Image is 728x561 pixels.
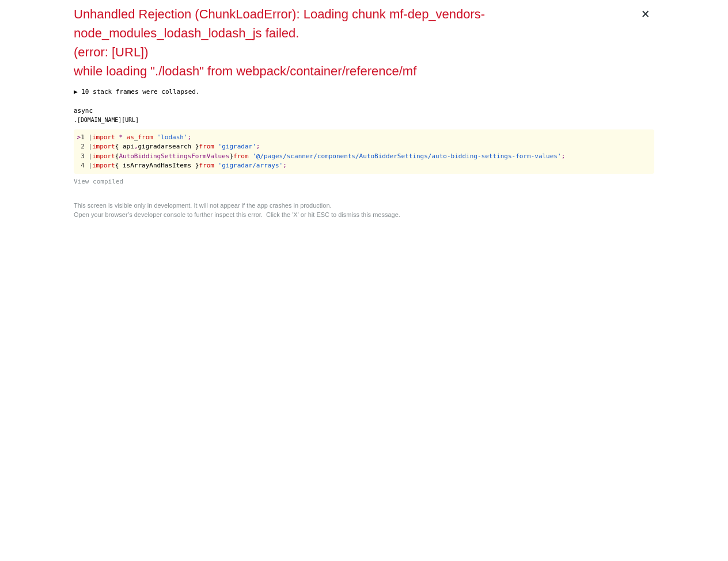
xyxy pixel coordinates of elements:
[74,87,654,97] button: ▶ 10 stack frames were collapsed.
[92,133,115,141] span: import
[74,117,139,123] span: .[DOMAIN_NAME][URL]
[229,152,233,160] span: }
[119,152,229,160] span: AutoBiddingSettingsFormValues
[188,133,192,141] span: ;
[74,106,654,116] div: async
[199,162,214,169] span: from
[562,152,566,160] span: ;
[252,152,561,160] span: '@/pages/scanner/components/AutoBidderSettings/auto-bidding-settings-form-values'
[138,133,154,141] span: from
[138,143,199,150] span: gigradarsearch }
[134,143,138,150] span: ,
[115,152,119,160] span: {
[81,152,92,160] span: 3 |
[77,133,81,141] span: >
[74,177,654,187] button: View compiled
[92,162,115,169] span: import
[81,143,92,150] span: 2 |
[74,5,636,81] div: Unhandled Rejection (ChunkLoadError): Loading chunk mf-dep_vendors-node_modules_lodash_lodash_js ...
[157,133,188,141] span: 'lodash'
[92,152,115,160] span: import
[74,201,654,220] div: This screen is visible only in development. It will not appear if the app crashes in production. ...
[127,133,134,141] span: as
[81,133,92,141] span: 1 |
[218,143,256,150] span: 'gigradar'
[81,162,92,169] span: 4 |
[256,143,260,150] span: ;
[115,143,134,150] span: { api
[92,143,115,150] span: import
[283,162,287,169] span: ;
[199,143,214,150] span: from
[233,152,249,160] span: from
[115,162,199,169] span: { isArrayAndHasItems }
[218,162,283,169] span: 'gigradar/arrays'
[134,133,138,141] span: _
